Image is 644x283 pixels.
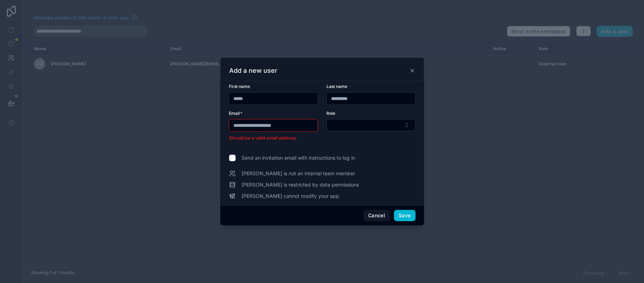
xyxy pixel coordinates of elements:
[364,210,390,221] button: Cancel
[242,154,355,161] span: Send an invitation email with instructions to log in
[394,210,415,221] button: Save
[229,135,318,142] li: Should be a valid email address
[242,170,355,177] span: [PERSON_NAME] is not an internal team member
[326,111,335,116] span: Role
[229,154,236,161] input: Send an invitation email with instructions to log in
[229,84,250,89] span: First name
[242,181,359,188] span: [PERSON_NAME] is restricted by data permissions
[326,119,416,131] button: Select Button
[326,84,347,89] span: Last name
[242,193,339,200] span: [PERSON_NAME] cannot modify your app
[229,111,240,116] span: Email
[229,66,277,75] h3: Add a new user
